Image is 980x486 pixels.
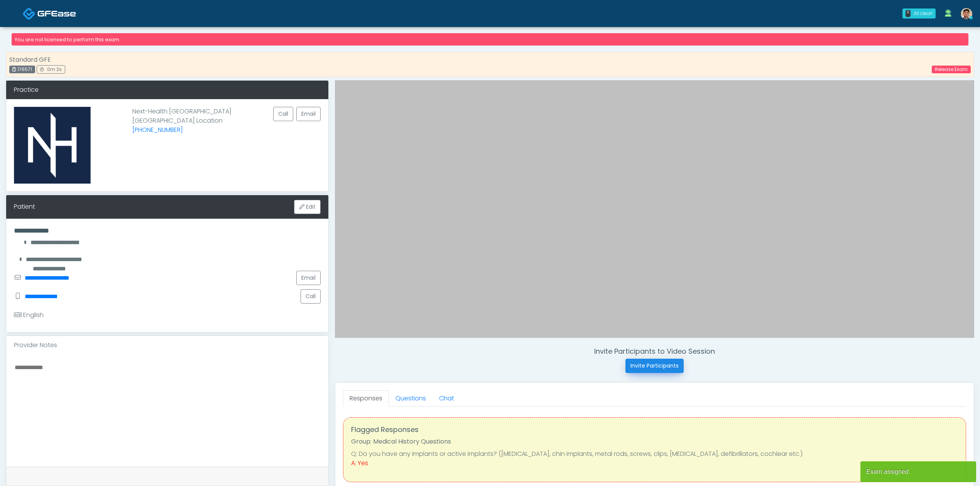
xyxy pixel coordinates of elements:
img: Docovia [23,7,35,20]
div: A: Yes [351,459,958,468]
img: Kenner Medina [961,8,972,20]
a: [PHONE_NUMBER] [132,125,183,134]
a: Email [296,271,321,285]
a: Docovia [23,1,76,26]
h4: Invite Participants to Video Session [335,347,974,356]
div: Patient [14,202,35,211]
span: 0m 2s [47,66,62,73]
h4: Flagged Responses [351,425,958,434]
div: 176571 [9,66,35,73]
div: English [14,310,44,320]
a: 0 All clear! [898,5,940,22]
div: All clear! [914,10,933,17]
a: Chat [433,390,461,407]
small: You are not licensed to perform this exam. [15,36,120,43]
strong: Standard GFE [9,55,51,64]
div: 0 [906,10,911,17]
strong: Group: Medical History Questions [351,437,451,446]
a: Questions [389,390,433,407]
button: Open LiveChat chat widget [6,3,29,26]
a: Email [296,107,321,121]
img: Provider image [14,107,91,184]
img: Docovia [37,10,76,17]
p: Next-Health [GEOGRAPHIC_DATA] [GEOGRAPHIC_DATA] Location [132,107,231,177]
li: Q: Do you have any implants or active implants? ([MEDICAL_DATA], chin implants, metal rods, screw... [351,449,958,459]
button: Call [301,289,321,304]
button: Call [273,107,293,121]
button: Invite Participants [625,359,684,373]
div: Practice [6,81,328,99]
a: Responses [343,390,389,407]
div: Provider Notes [6,336,328,354]
a: Release Exam [932,66,971,73]
button: Edit [294,200,321,214]
article: Exam assigned. [860,461,976,482]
